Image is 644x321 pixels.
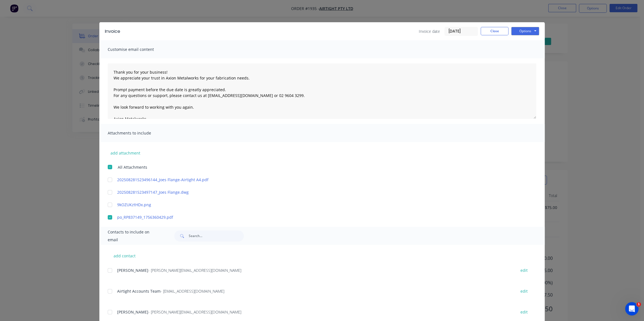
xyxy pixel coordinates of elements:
a: 202508281523497147_Joes Flange.dwg [117,189,510,195]
span: [PERSON_NAME] [117,309,148,315]
span: Attachments to include [108,129,169,137]
iframe: Intercom live chat [625,302,638,315]
span: 1 [636,302,641,307]
a: po_RP837149_1756360429.pdf [117,214,510,220]
button: edit [517,267,531,274]
input: Search... [189,230,244,242]
span: - [PERSON_NAME][EMAIL_ADDRESS][DOMAIN_NAME] [148,309,241,315]
textarea: Thank you for your business! We appreciate your trust in Axion Metalworks for your fabrication ne... [108,63,536,119]
div: Invoice [105,28,120,35]
button: Options [511,27,539,35]
button: Close [481,27,508,35]
span: - [PERSON_NAME][EMAIL_ADDRESS][DOMAIN_NAME] [148,268,241,273]
span: Airtight Accounts Team [117,288,161,294]
button: edit [517,287,531,295]
a: 202508281523496144_Joes Flange-Airtight A4.pdf [117,177,510,183]
span: [PERSON_NAME] [117,268,148,273]
button: edit [517,308,531,316]
a: 9kOZUKztHDx.png [117,202,510,208]
button: add attachment [108,149,143,157]
span: Customise email content [108,46,169,53]
span: Contacts to include on email [108,228,160,244]
span: Invoice date [419,28,440,34]
span: All Attachments [118,164,147,170]
span: - [EMAIL_ADDRESS][DOMAIN_NAME] [161,288,224,294]
button: add contact [108,252,141,260]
